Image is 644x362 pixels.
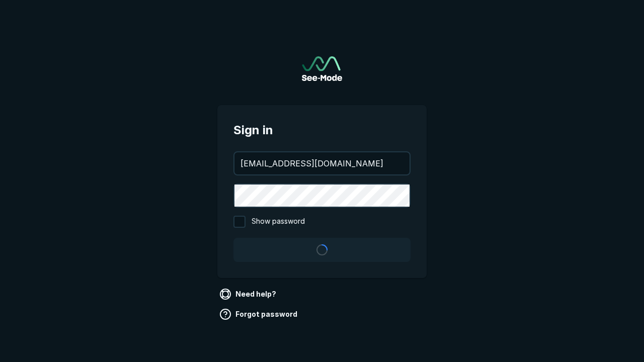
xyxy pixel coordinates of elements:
img: See-Mode Logo [302,56,342,81]
a: Go to sign in [302,56,342,81]
a: Forgot password [217,306,301,322]
input: your@email.com [234,152,410,174]
span: Sign in [233,121,411,139]
a: Need help? [217,286,280,302]
span: Show password [252,216,305,228]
